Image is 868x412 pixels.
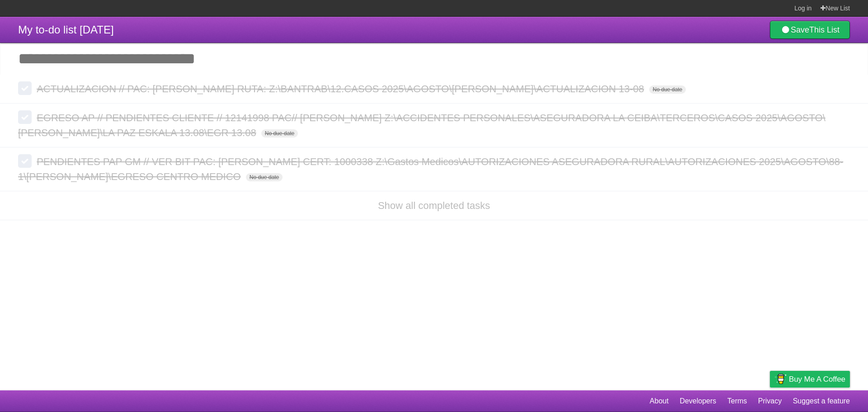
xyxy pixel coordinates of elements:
span: Buy me a coffee [789,371,845,387]
a: Developers [679,393,716,410]
span: No due date [649,85,686,94]
img: Buy me a coffee [774,371,787,387]
a: Show all completed tasks [378,200,490,211]
span: PENDIENTES PAP GM // VER BIT PAC: [PERSON_NAME] CERT: 1000338 Z:\Gastos Medicos\AUTORIZACIONES AS... [18,156,843,182]
span: No due date [261,129,298,137]
span: ACTUALIZACION // PAC: [PERSON_NAME] RUTA: Z:\BANTRAB\12.CASOS 2025\AGOSTO\[PERSON_NAME]\ACTUALIZA... [37,83,646,95]
label: Done [18,81,32,95]
b: This List [809,25,840,34]
a: Privacy [758,393,782,410]
label: Done [18,110,32,124]
span: EGRESO AP // PENDIENTES CLIENTE // 12141998 PAC// [PERSON_NAME] Z:\ACCIDENTES PERSONALES\ASEGURAD... [18,112,826,138]
span: My to-do list [DATE] [18,24,114,36]
a: Buy me a coffee [770,371,850,388]
a: Suggest a feature [793,393,850,410]
a: About [650,393,669,410]
a: SaveThis List [770,21,850,39]
span: No due date [246,173,283,181]
label: Done [18,154,32,168]
a: Terms [727,393,747,410]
